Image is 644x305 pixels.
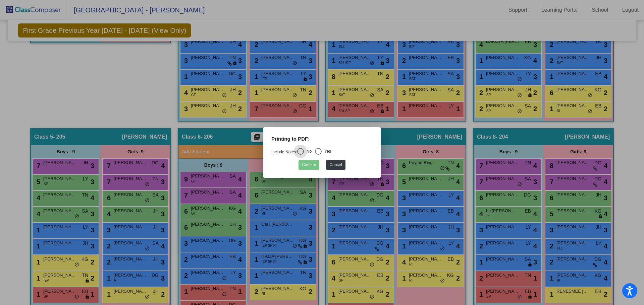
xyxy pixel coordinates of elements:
[271,150,331,154] mat-radio-group: Select an option
[271,135,310,143] label: Printing to PDF:
[304,148,312,154] div: No
[322,148,331,154] div: Yes
[299,160,319,170] button: Confirm
[326,160,345,170] button: Cancel
[271,150,297,154] a: Include Notes:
